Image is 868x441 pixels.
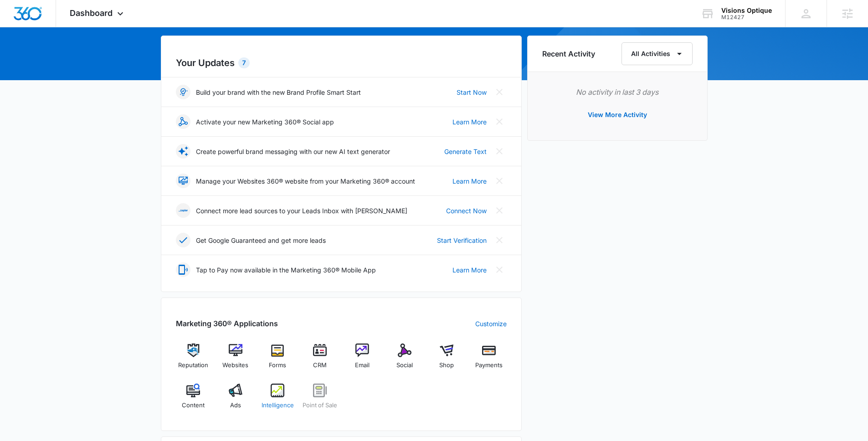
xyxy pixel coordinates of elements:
[345,344,380,376] a: Email
[176,56,507,70] h2: Your Updates
[472,344,507,376] a: Payments
[429,344,464,376] a: Shop
[621,42,693,65] button: All Activities
[260,384,295,416] a: Intelligence
[492,262,507,277] button: Close
[437,236,487,245] a: Start Verification
[176,344,211,376] a: Reputation
[355,361,370,370] span: Email
[492,233,507,247] button: Close
[196,87,361,97] p: Build your brand with the new Brand Profile Smart Start
[182,401,205,410] span: Content
[542,87,693,97] p: No activity in last 3 days
[238,57,250,68] div: 7
[721,7,772,14] div: account name
[196,206,407,215] p: Connect more lead sources to your Leads Inbox with [PERSON_NAME]
[196,236,326,245] p: Get Google Guaranteed and get more leads
[196,147,390,156] p: Create powerful brand messaging with our new AI text generator
[176,318,278,329] h2: Marketing 360® Applications
[218,384,253,416] a: Ads
[196,117,334,127] p: Activate your new Marketing 360® Social app
[387,344,422,376] a: Social
[475,361,503,370] span: Payments
[262,401,294,410] span: Intelligence
[492,144,507,159] button: Close
[492,203,507,218] button: Close
[721,14,772,21] div: account id
[230,401,241,410] span: Ads
[475,319,507,328] a: Customize
[452,176,487,186] a: Learn More
[457,87,487,97] a: Start Now
[396,361,413,370] span: Social
[218,344,253,376] a: Websites
[222,361,248,370] span: Websites
[444,147,487,156] a: Generate Text
[260,344,295,376] a: Forms
[196,176,415,186] p: Manage your Websites 360® website from your Marketing 360® account
[492,114,507,129] button: Close
[452,265,487,275] a: Learn More
[303,384,338,416] a: Point of Sale
[313,361,327,370] span: CRM
[70,8,113,18] span: Dashboard
[446,206,487,215] a: Connect Now
[542,48,595,59] h6: Recent Activity
[492,85,507,99] button: Close
[178,361,208,370] span: Reputation
[196,265,376,275] p: Tap to Pay now available in the Marketing 360® Mobile App
[439,361,454,370] span: Shop
[492,174,507,188] button: Close
[269,361,286,370] span: Forms
[452,117,487,127] a: Learn More
[303,344,338,376] a: CRM
[579,104,656,126] button: View More Activity
[303,401,337,410] span: Point of Sale
[176,384,211,416] a: Content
